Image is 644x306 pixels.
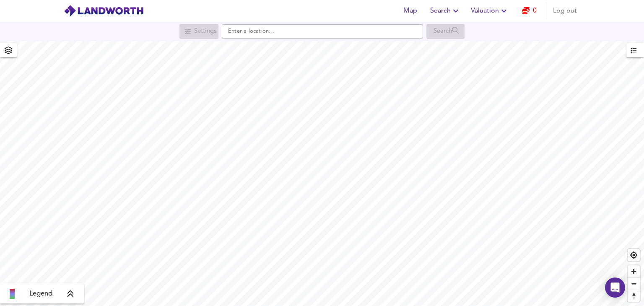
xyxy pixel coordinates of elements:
input: Enter a location... [222,24,423,39]
span: Valuation [471,5,509,17]
div: Search for a location first or explore the map [179,24,218,39]
span: Zoom out [628,278,640,290]
button: Valuation [467,3,512,19]
button: Zoom in [628,265,640,277]
span: Legend [29,289,52,299]
span: Log out [553,5,577,17]
span: Map [400,5,420,17]
button: Map [397,3,423,19]
button: Find my location [628,249,640,261]
div: Open Intercom Messenger [605,277,625,298]
button: Zoom out [628,277,640,290]
a: 0 [522,5,537,17]
button: Log out [550,3,580,19]
img: logo [64,5,144,17]
span: Search [430,5,461,17]
button: Search [427,3,464,19]
button: Reset bearing to north [628,290,640,302]
div: Search for a location first or explore the map [426,24,465,39]
button: 0 [516,3,543,19]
